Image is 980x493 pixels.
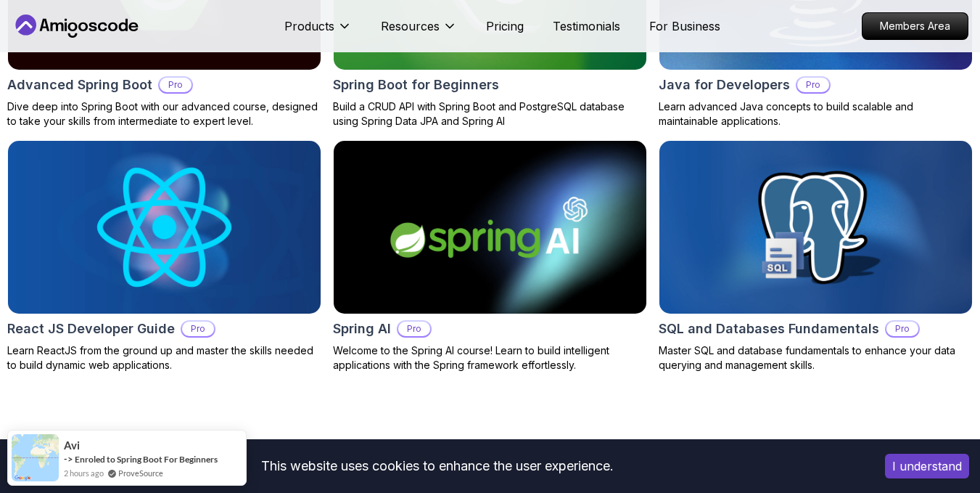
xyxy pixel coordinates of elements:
[886,322,918,336] p: Pro
[553,17,620,35] a: Testimonials
[7,75,152,95] h2: Advanced Spring Boot
[333,343,647,372] p: Welcome to the Spring AI course! Learn to build intelligent applications with the Spring framewor...
[659,319,879,339] h2: SQL and Databases Fundamentals
[284,17,352,46] button: Products
[75,454,218,465] a: Enroled to Spring Boot For Beginners
[64,439,80,452] span: Avi
[486,17,524,35] a: Pricing
[7,343,321,372] p: Learn ReactJS from the ground up and master the skills needed to build dynamic web applications.
[7,140,321,372] a: React JS Developer Guide cardReact JS Developer GuideProLearn ReactJS from the ground up and mast...
[333,75,499,95] h2: Spring Boot for Beginners
[333,99,647,129] p: Build a CRUD API with Spring Boot and PostgreSQL database using Spring Data JPA and Spring AI
[7,319,175,339] h2: React JS Developer Guide
[398,322,430,336] p: Pro
[862,13,968,39] p: Members Area
[885,454,969,478] button: Accept cookies
[797,78,829,92] p: Pro
[64,453,73,465] span: ->
[334,141,646,314] img: Spring AI card
[659,140,973,372] a: SQL and Databases Fundamentals cardSQL and Databases FundamentalsProMaster SQL and database funda...
[649,17,720,35] a: For Business
[659,343,973,372] p: Master SQL and database fundamentals to enhance your data querying and management skills.
[12,434,59,481] img: provesource social proof notification image
[862,12,968,40] a: Members Area
[160,78,192,92] p: Pro
[64,467,104,479] span: 2 hours ago
[333,140,647,372] a: Spring AI cardSpring AIProWelcome to the Spring AI course! Learn to build intelligent application...
[333,319,391,339] h2: Spring AI
[381,17,440,35] p: Resources
[659,99,973,129] p: Learn advanced Java concepts to build scalable and maintainable applications.
[659,75,790,95] h2: Java for Developers
[118,467,163,479] a: ProveSource
[381,17,457,46] button: Resources
[182,322,214,336] p: Pro
[659,141,972,314] img: SQL and Databases Fundamentals card
[11,450,863,482] div: This website uses cookies to enhance the user experience.
[7,99,321,129] p: Dive deep into Spring Boot with our advanced course, designed to take your skills from intermedia...
[284,17,334,35] p: Products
